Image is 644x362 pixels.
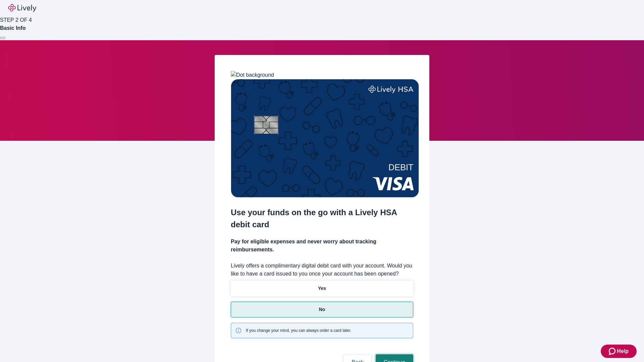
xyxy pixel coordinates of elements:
button: Yes [231,281,413,296]
label: Lively offers a complimentary digital debit card with your account. Would you like to have a card... [231,262,413,278]
img: Dot background [231,71,274,79]
svg: Zendesk support icon [609,347,617,355]
span: Help [617,347,629,355]
img: Debit card [231,79,419,197]
p: No [319,306,325,313]
button: Zendesk support iconHelp [601,345,637,358]
h4: Pay for eligible expenses and never worry about tracking reimbursements. [231,238,413,254]
button: No [231,302,413,317]
span: If you change your mind, you can always order a card later. [246,327,351,334]
p: Yes [318,285,326,292]
h2: Use your funds on the go with a Lively HSA debit card [231,206,413,231]
img: Lively [8,4,36,12]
